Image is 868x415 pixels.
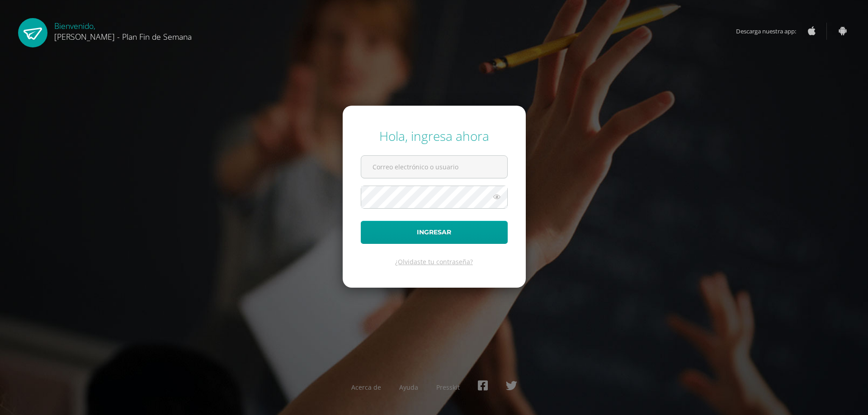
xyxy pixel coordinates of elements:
a: ¿Olvidaste tu contraseña? [395,257,473,266]
span: Descarga nuestra app: [736,23,805,40]
a: Presskit [436,383,460,392]
span: [PERSON_NAME] - Plan Fin de Semana [54,31,192,42]
div: Hola, ingresa ahora [361,127,508,145]
div: Bienvenido, [54,18,192,42]
button: Ingresar [361,221,508,244]
a: Acerca de [351,383,381,392]
a: Ayuda [399,383,418,392]
input: Correo electrónico o usuario [361,156,507,178]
